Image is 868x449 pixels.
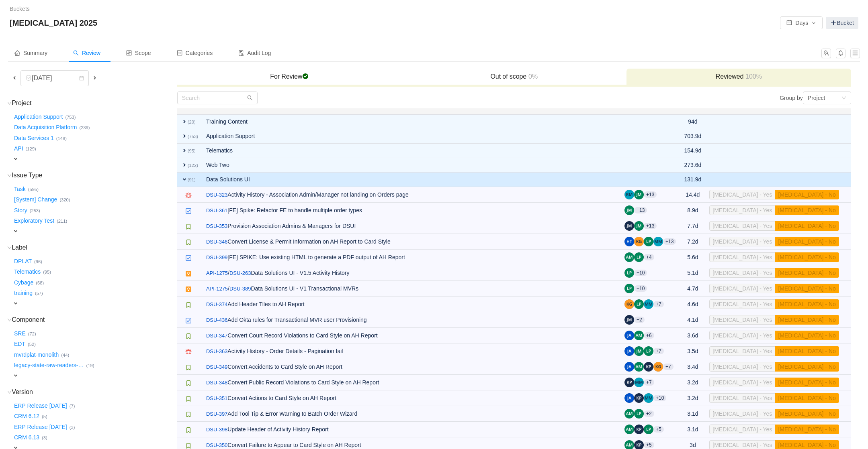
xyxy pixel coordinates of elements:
[202,265,620,281] td: Data Solutions UI - V1.5 Activity History
[526,73,538,80] span: 0%
[624,205,634,215] img: JM
[202,328,620,343] td: Convert Court Record Violations to Card Style on AH Report
[709,299,775,309] button: [MEDICAL_DATA] - Yes
[25,71,60,86] div: [DATE]
[86,363,94,368] small: (19)
[12,327,28,340] button: SRE
[709,284,775,293] button: [MEDICAL_DATA] - Yes
[680,422,705,437] td: 3.1d
[202,343,620,359] td: Activity History - Order Details - Pagination fail
[12,244,176,252] h3: Label
[206,238,227,246] a: DSU-346
[680,265,705,281] td: 5.1d
[12,372,19,379] span: expand
[775,409,839,419] button: [MEDICAL_DATA] - No
[709,190,775,199] button: [MEDICAL_DATA] - Yes
[680,343,705,359] td: 3.5d
[185,411,192,418] img: 10615
[680,375,705,390] td: 3.2d
[25,75,32,81] i: icon: safety
[775,205,839,215] button: [MEDICAL_DATA] - No
[12,228,19,234] span: expand
[644,299,653,309] img: MM
[634,331,644,340] img: AM
[709,252,775,262] button: [MEDICAL_DATA] - Yes
[229,285,251,293] a: DSU-389
[775,237,839,246] button: [MEDICAL_DATA] - No
[7,101,12,106] i: icon: down
[644,410,654,417] aui-badge: +2
[12,171,176,179] h3: Issue Type
[206,207,227,215] a: DSU-361
[680,203,705,218] td: 8.9d
[775,378,839,387] button: [MEDICAL_DATA] - No
[836,49,845,58] button: icon: bell
[42,435,47,440] small: (3)
[634,425,644,434] img: KP
[12,410,42,423] button: CRM 6.12
[12,142,26,155] button: API
[70,425,75,430] small: (3)
[634,190,644,199] img: JM
[841,95,846,101] i: icon: down
[126,50,151,56] span: Scope
[709,205,775,215] button: [MEDICAL_DATA] - Yes
[185,192,192,199] img: 10603
[624,299,634,309] img: KG
[634,285,647,292] aui-badge: +10
[7,246,12,250] i: icon: down
[680,187,705,203] td: 14.4d
[202,281,620,297] td: Data Solutions UI - V1 Transactional MVRs
[634,317,645,323] aui-badge: +2
[406,73,622,81] h3: Out of scope
[634,378,644,387] img: MM
[181,162,188,168] span: expand
[624,378,634,387] img: KP
[202,158,620,173] td: Web Two
[43,270,51,274] small: (95)
[775,299,839,309] button: [MEDICAL_DATA] - No
[624,346,634,356] img: JA
[634,207,647,213] aui-badge: +13
[206,270,229,276] span: /
[73,50,100,56] span: Review
[644,442,654,448] aui-badge: +5
[206,222,227,230] a: DSU-353
[850,49,860,58] button: icon: menu
[634,409,644,419] img: LP
[775,346,839,356] button: [MEDICAL_DATA] - No
[177,91,258,104] input: Search
[709,315,775,325] button: [MEDICAL_DATA] - Yes
[631,73,847,81] h3: Reviewed
[185,302,192,308] img: 10615
[680,250,705,265] td: 5.6d
[14,50,47,56] span: Summary
[12,287,35,300] button: training
[808,92,825,104] div: Project
[79,125,90,130] small: (239)
[185,396,192,402] img: 10615
[185,270,192,277] img: 11701
[238,50,271,56] span: Audit Log
[177,50,213,56] span: Categories
[821,49,831,58] button: icon: team
[202,297,620,312] td: Add Header Tiles to AH Report
[70,404,75,408] small: (7)
[709,378,775,387] button: [MEDICAL_DATA] - Yes
[775,331,839,340] button: [MEDICAL_DATA] - No
[12,255,34,268] button: DPLAT
[181,73,398,81] h3: For Review
[653,348,664,354] aui-badge: +7
[624,252,634,262] img: AM
[12,132,56,144] button: Data Services 1
[202,375,620,390] td: Convert Public Record Violations to Card Style on AH Report
[42,414,47,419] small: (5)
[644,393,653,403] img: MM
[181,176,188,183] span: expand
[238,50,244,56] i: icon: audit
[185,317,192,324] img: 10618
[206,363,227,371] a: DSU-349
[12,99,176,107] h3: Project
[202,187,620,203] td: Activity History - Association Admin/Manager not landing on Orders page
[680,173,705,187] td: 131.9d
